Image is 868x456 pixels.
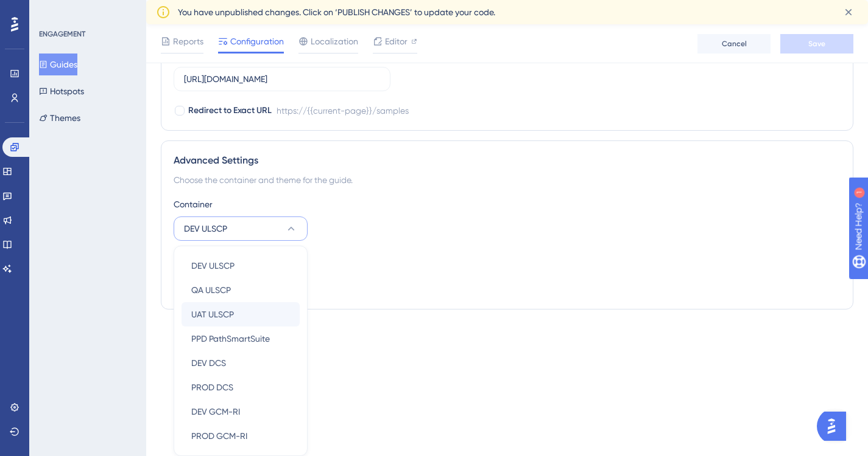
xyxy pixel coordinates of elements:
span: Configuration [230,34,284,49]
span: Need Help? [29,3,76,18]
input: https://www.example.com/ [184,72,380,86]
div: Container [174,197,841,212]
button: PROD GCM-RI [182,424,300,448]
span: DEV ULSCP [191,258,235,273]
div: Theme [174,253,841,268]
span: DEV ULSCP [184,221,227,236]
button: UAT ULSCP [182,302,300,326]
div: 1 [85,6,88,16]
span: PROD GCM-RI [191,429,247,443]
span: PROD DCS [191,380,233,395]
div: ENGAGEMENT [39,29,85,39]
span: Save [808,39,825,49]
button: Themes [39,107,80,129]
span: DEV DCS [191,356,226,370]
div: Advanced Settings [174,153,841,168]
button: DEV GCM-RI [182,399,300,424]
button: DEV ULSCP [182,254,300,278]
button: PPD PathSmartSuite [182,326,300,351]
span: Cancel [722,39,747,49]
button: QA ULSCP [182,278,300,302]
span: Editor [385,34,408,49]
button: Save [780,34,853,54]
span: Reports [173,34,203,49]
button: Hotspots [39,80,84,102]
span: PPD PathSmartSuite [191,331,270,346]
iframe: UserGuiding AI Assistant Launcher [817,408,853,444]
button: DEV ULSCP [174,216,308,241]
span: You have unpublished changes. Click on ‘PUBLISH CHANGES’ to update your code. [178,5,495,19]
span: Localization [311,34,358,49]
div: Choose the container and theme for the guide. [174,173,841,187]
button: DEV DCS [182,351,300,375]
span: UAT ULSCP [191,307,234,322]
div: https://{{current-page}}/samples [277,103,409,118]
button: Guides [39,54,77,75]
button: PROD DCS [182,375,300,399]
span: DEV GCM-RI [191,404,240,419]
span: QA ULSCP [191,283,231,297]
button: Cancel [697,34,771,54]
span: Redirect to Exact URL [188,103,272,118]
